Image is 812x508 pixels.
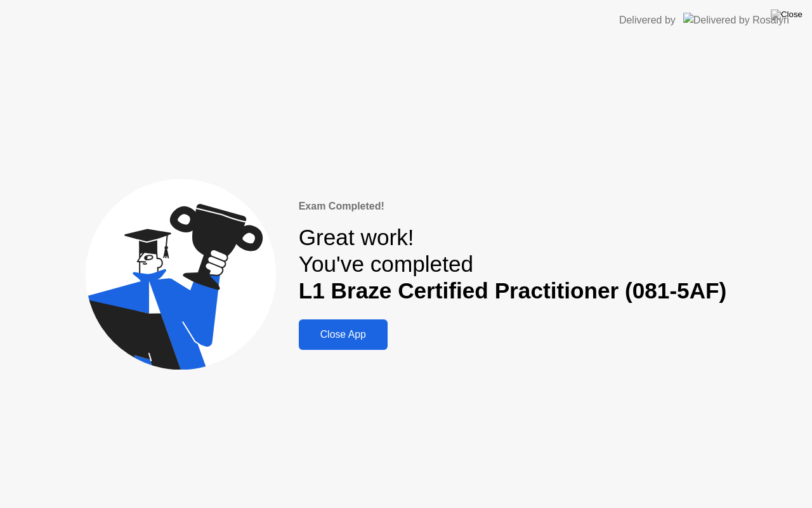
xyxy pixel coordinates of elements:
b: L1 Braze Certified Practitioner (081-5AF) [299,278,727,303]
div: Great work! You've completed [299,224,727,305]
img: Delivered by Rosalyn [683,13,789,27]
div: Delivered by [619,13,676,28]
button: Close App [299,319,388,350]
img: Close [771,10,802,20]
div: Close App [303,329,384,340]
div: Exam Completed! [299,199,727,214]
